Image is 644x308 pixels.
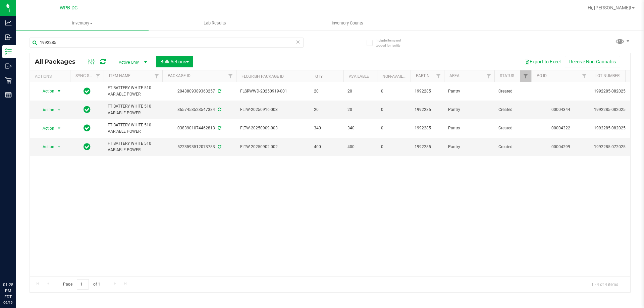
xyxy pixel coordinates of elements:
[315,74,323,79] a: Qty
[415,144,440,150] span: 1992285
[381,125,407,131] span: 0
[57,279,106,290] span: Page of 1
[3,300,13,305] p: 09/19
[217,89,221,94] span: Sync from Compliance System
[594,125,636,131] span: 1992285-082025
[55,124,63,133] span: select
[500,73,514,78] a: Status
[586,279,624,289] span: 1 - 4 of 4 items
[433,70,444,82] a: Filter
[240,125,306,131] span: FLTW-20250909-003
[415,107,440,113] span: 1992285
[520,70,531,82] a: Filter
[217,144,221,149] span: Sync from Compliance System
[347,125,373,131] span: 340
[588,5,631,10] span: Hi, [PERSON_NAME]!
[551,144,570,149] a: 00004299
[7,254,27,274] iframe: Resource center
[483,70,494,82] a: Filter
[498,88,527,95] span: Created
[281,16,414,30] a: Inventory Counts
[225,70,236,82] a: Filter
[579,70,590,82] a: Filter
[160,59,189,64] span: Bulk Actions
[84,86,91,96] span: In Sync
[37,86,55,96] span: Action
[156,56,193,67] button: Bulk Actions
[594,144,636,150] span: 1992285-072025
[5,19,12,26] inline-svg: Analytics
[296,38,300,46] span: Clear
[594,107,636,113] span: 1992285-082025
[537,73,547,78] a: PO ID
[240,88,306,95] span: FLSRWWD-20250919-001
[382,74,412,79] a: Non-Available
[60,5,77,11] span: WPB DC
[240,144,306,150] span: FLTW-20250902-002
[448,125,490,131] span: Pantry
[415,88,440,95] span: 1992285
[108,85,158,98] span: FT BATTERY WHITE 510 VARIABLE POWER
[349,74,369,79] a: Available
[241,74,284,79] a: Flourish Package ID
[381,107,407,113] span: 0
[84,105,91,114] span: In Sync
[449,73,460,78] a: Area
[161,88,237,95] div: 2043809389363257
[551,126,570,130] a: 00004322
[314,144,339,150] span: 400
[498,144,527,150] span: Created
[37,142,55,151] span: Action
[565,56,620,67] button: Receive Non-Cannabis
[168,73,191,78] a: Package ID
[5,91,12,98] inline-svg: Reports
[151,70,162,82] a: Filter
[448,107,490,113] span: Pantry
[149,16,281,30] a: Lab Results
[314,125,339,131] span: 340
[551,107,570,112] a: 00004344
[347,144,373,150] span: 400
[77,279,89,290] input: 1
[448,88,490,95] span: Pantry
[498,125,527,131] span: Created
[30,38,304,48] input: Search Package ID, Item Name, SKU, Lot or Part Number...
[5,48,12,55] inline-svg: Inventory
[520,56,565,67] button: Export to Excel
[37,105,55,115] span: Action
[108,140,158,153] span: FT BATTERY WHITE 510 VARIABLE POWER
[195,20,235,26] span: Lab Results
[55,105,63,115] span: select
[35,74,67,79] div: Actions
[75,73,101,78] a: Sync Status
[161,144,237,150] div: 5223593512073783
[323,20,372,26] span: Inventory Counts
[84,123,91,133] span: In Sync
[5,63,12,69] inline-svg: Outbound
[498,107,527,113] span: Created
[16,20,149,26] span: Inventory
[55,86,63,96] span: select
[16,16,149,30] a: Inventory
[93,70,104,82] a: Filter
[595,73,620,78] a: Lot Number
[314,107,339,113] span: 20
[161,125,237,131] div: 0383901074462813
[594,88,636,95] span: 1992285-082025
[415,125,440,131] span: 1992285
[448,144,490,150] span: Pantry
[416,73,443,78] a: Part Number
[381,144,407,150] span: 0
[217,126,221,130] span: Sync from Compliance System
[347,88,373,95] span: 20
[109,73,130,78] a: Item Name
[84,142,91,151] span: In Sync
[55,142,63,151] span: select
[161,107,237,113] div: 8657453523547384
[108,103,158,116] span: FT BATTERY WHITE 510 VARIABLE POWER
[108,122,158,135] span: FT BATTERY WHITE 510 VARIABLE POWER
[5,77,12,84] inline-svg: Retail
[347,107,373,113] span: 20
[217,107,221,112] span: Sync from Compliance System
[376,38,409,48] span: Include items not tagged for facility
